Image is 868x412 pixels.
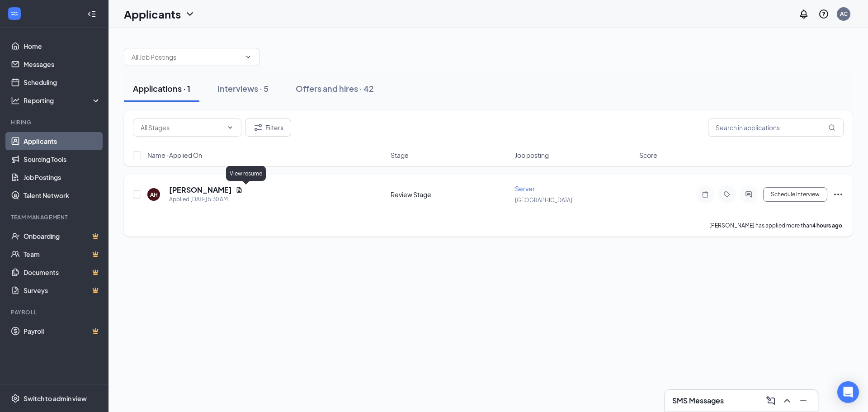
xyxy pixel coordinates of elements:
span: Stage [391,151,409,160]
p: [PERSON_NAME] has applied more than . [709,222,844,229]
button: ChevronUp [780,393,794,408]
svg: Tag [722,191,732,198]
svg: Notifications [798,9,809,19]
svg: WorkstreamLogo [10,9,19,18]
a: Scheduling [24,73,101,91]
svg: ComposeMessage [765,395,776,406]
svg: Document [236,186,243,194]
span: Server [515,185,535,193]
span: Name · Applied On [147,151,202,160]
svg: Settings [11,394,20,403]
input: All Job Postings [132,52,241,62]
svg: Analysis [11,96,20,105]
div: Hiring [11,118,99,126]
span: Job posting [515,151,549,160]
svg: Collapse [87,9,96,19]
a: Job Postings [24,168,101,186]
a: TeamCrown [24,245,101,263]
svg: QuestionInfo [818,9,829,19]
div: Team Management [11,213,99,221]
a: PayrollCrown [24,322,101,340]
button: Minimize [796,393,811,408]
div: Review Stage [391,190,509,199]
svg: MagnifyingGlass [828,124,835,131]
input: Search in applications [708,118,844,137]
h5: [PERSON_NAME] [169,185,232,195]
div: Offers and hires · 42 [296,83,374,94]
h3: SMS Messages [672,396,724,406]
svg: Note [700,191,711,198]
div: Reporting [24,96,101,105]
div: View resume [226,166,266,181]
div: Interviews · 5 [217,83,269,94]
input: All Stages [141,123,223,133]
div: Payroll [11,308,99,316]
svg: ChevronDown [245,53,252,61]
span: Score [639,151,657,160]
div: Switch to admin view [24,394,87,403]
a: Home [24,37,101,55]
button: Schedule Interview [763,187,827,202]
a: Applicants [24,132,101,150]
svg: Filter [253,122,264,133]
button: ComposeMessage [764,393,778,408]
div: Applications · 1 [133,83,190,94]
div: Applied [DATE] 5:30 AM [169,195,243,204]
b: 4 hours ago [812,222,842,229]
div: AC [840,10,848,18]
h1: Applicants [124,6,181,22]
svg: Minimize [798,395,809,406]
svg: Ellipses [833,189,844,200]
a: Messages [24,55,101,73]
div: AH [150,191,158,199]
svg: ChevronDown [184,9,195,19]
a: SurveysCrown [24,281,101,299]
a: Talent Network [24,186,101,204]
a: DocumentsCrown [24,263,101,281]
svg: ActiveChat [743,191,754,198]
svg: ChevronUp [782,395,793,406]
svg: ChevronDown [226,124,234,131]
span: [GEOGRAPHIC_DATA] [515,197,572,204]
div: Open Intercom Messenger [837,381,859,403]
button: Filter Filters [245,118,291,137]
a: OnboardingCrown [24,227,101,245]
a: Sourcing Tools [24,150,101,168]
